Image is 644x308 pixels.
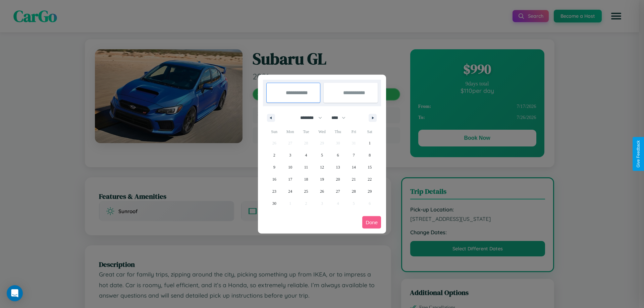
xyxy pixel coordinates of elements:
[337,149,339,161] span: 6
[636,140,641,168] div: Give Feedback
[266,161,282,173] button: 9
[7,285,23,301] div: Open Intercom Messenger
[362,126,378,137] span: Sat
[289,149,291,161] span: 3
[368,173,372,185] span: 22
[266,197,282,209] button: 30
[330,126,346,137] span: Thu
[305,149,307,161] span: 4
[273,149,275,161] span: 2
[288,173,292,185] span: 17
[314,161,330,173] button: 12
[330,173,346,185] button: 20
[272,173,276,185] span: 16
[320,185,324,197] span: 26
[314,185,330,197] button: 26
[369,137,371,149] span: 1
[298,173,314,185] button: 18
[320,161,324,173] span: 12
[336,185,340,197] span: 27
[362,216,381,229] button: Done
[298,149,314,161] button: 4
[282,185,298,197] button: 24
[362,185,378,197] button: 29
[330,149,346,161] button: 6
[314,149,330,161] button: 5
[362,149,378,161] button: 8
[330,185,346,197] button: 27
[272,185,276,197] span: 23
[346,173,362,185] button: 21
[282,149,298,161] button: 3
[266,185,282,197] button: 23
[282,161,298,173] button: 10
[352,161,356,173] span: 14
[314,126,330,137] span: Wed
[320,173,324,185] span: 19
[266,126,282,137] span: Sun
[336,173,340,185] span: 20
[304,185,308,197] span: 25
[336,161,340,173] span: 13
[288,161,292,173] span: 10
[314,173,330,185] button: 19
[298,161,314,173] button: 11
[304,173,308,185] span: 18
[304,161,308,173] span: 11
[368,185,372,197] span: 29
[346,185,362,197] button: 28
[362,173,378,185] button: 22
[298,185,314,197] button: 25
[272,197,276,209] span: 30
[353,149,355,161] span: 7
[273,161,275,173] span: 9
[321,149,323,161] span: 5
[346,126,362,137] span: Fri
[368,161,372,173] span: 15
[282,173,298,185] button: 17
[266,173,282,185] button: 16
[288,185,292,197] span: 24
[352,185,356,197] span: 28
[266,149,282,161] button: 2
[298,126,314,137] span: Tue
[330,161,346,173] button: 13
[362,161,378,173] button: 15
[282,126,298,137] span: Mon
[346,149,362,161] button: 7
[346,161,362,173] button: 14
[362,137,378,149] button: 1
[369,149,371,161] span: 8
[352,173,356,185] span: 21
